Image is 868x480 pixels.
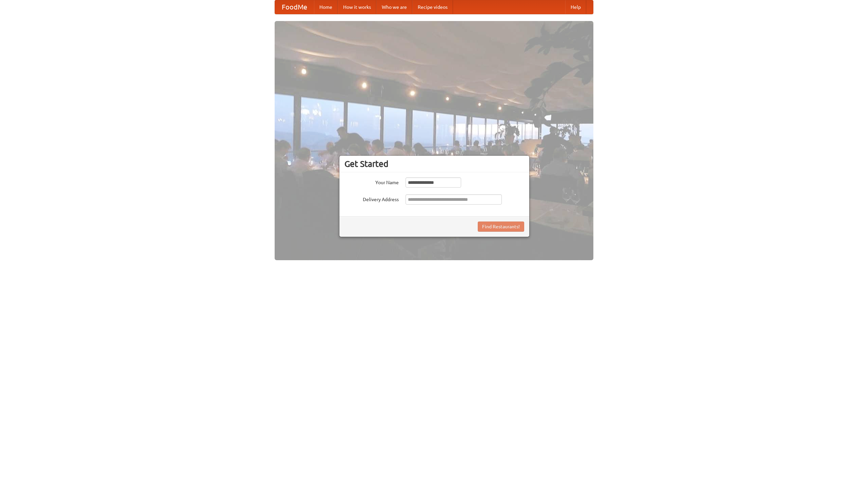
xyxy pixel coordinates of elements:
label: Delivery Address [344,194,399,203]
label: Your Name [344,177,399,186]
a: Recipe videos [412,0,453,14]
a: How it works [338,0,376,14]
a: FoodMe [275,0,314,14]
a: Who we are [376,0,412,14]
a: Help [565,0,586,14]
h3: Get Started [344,159,524,169]
a: Home [314,0,338,14]
button: Find Restaurants! [478,222,524,232]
